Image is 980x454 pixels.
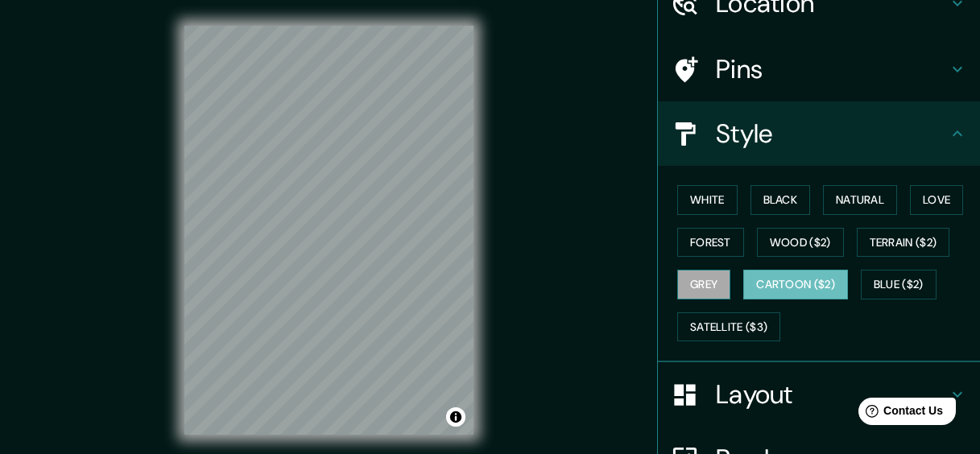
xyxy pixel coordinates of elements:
[743,270,848,299] button: Cartoon ($2)
[857,228,950,258] button: Terrain ($2)
[716,53,948,85] h4: Pins
[861,270,937,299] button: Blue ($2)
[716,378,948,411] h4: Layout
[837,391,962,436] iframe: Help widget launcher
[446,407,465,427] button: Toggle attribution
[751,185,811,215] button: Black
[716,118,948,150] h4: Style
[677,270,730,299] button: Grey
[757,228,844,258] button: Wood ($2)
[658,37,980,101] div: Pins
[677,312,780,342] button: Satellite ($3)
[677,185,738,215] button: White
[910,185,963,215] button: Love
[677,228,744,258] button: Forest
[658,362,980,427] div: Layout
[823,185,897,215] button: Natural
[658,101,980,166] div: Style
[184,26,473,435] canvas: Map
